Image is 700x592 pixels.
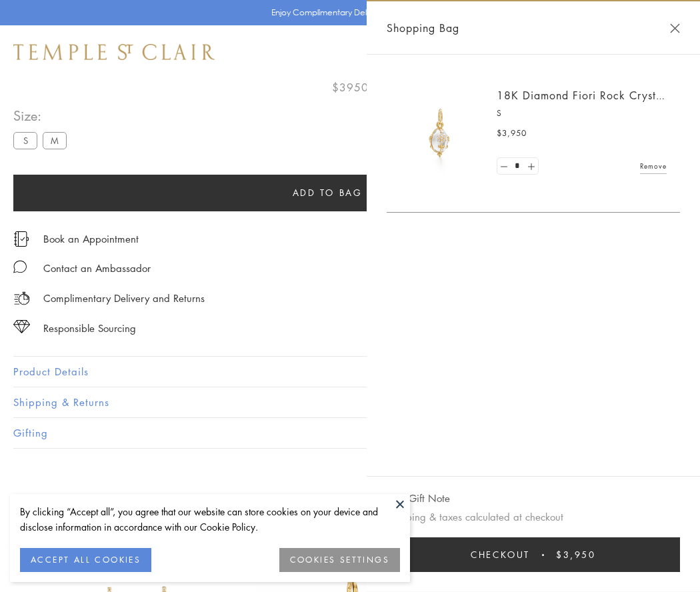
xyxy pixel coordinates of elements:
[13,357,687,387] button: Product Details
[13,44,215,60] img: Temple St. Clair
[13,387,687,417] button: Shipping & Returns
[387,537,680,572] button: Checkout $3,950
[524,158,537,175] a: Set quantity to 2
[497,107,667,120] p: S
[20,504,400,535] div: By clicking “Accept all”, you agree that our website can store cookies on your device and disclos...
[279,548,400,572] button: COOKIES SETTINGS
[497,127,527,140] span: $3,950
[43,132,67,149] label: M
[13,320,30,333] img: icon_sourcing.svg
[13,105,72,127] span: Size:
[387,490,450,507] button: Add Gift Note
[271,6,423,19] p: Enjoy Complimentary Delivery & Returns
[556,547,596,562] span: $3,950
[293,185,363,200] span: Add to bag
[43,231,139,246] a: Book an Appointment
[13,260,27,273] img: MessageIcon-01_2.svg
[13,290,30,307] img: icon_delivery.svg
[332,79,369,96] span: $3950
[400,93,480,173] img: P51889-E11FIORI
[497,158,511,175] a: Set quantity to 0
[43,260,151,277] div: Contact an Ambassador
[640,159,667,173] a: Remove
[387,509,680,525] p: Shipping & taxes calculated at checkout
[13,418,687,448] button: Gifting
[13,175,641,211] button: Add to bag
[13,231,29,247] img: icon_appointment.svg
[471,547,530,562] span: Checkout
[13,132,37,149] label: S
[43,290,205,307] p: Complimentary Delivery and Returns
[43,320,136,337] div: Responsible Sourcing
[670,23,680,33] button: Close Shopping Bag
[387,19,459,37] span: Shopping Bag
[20,548,151,572] button: ACCEPT ALL COOKIES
